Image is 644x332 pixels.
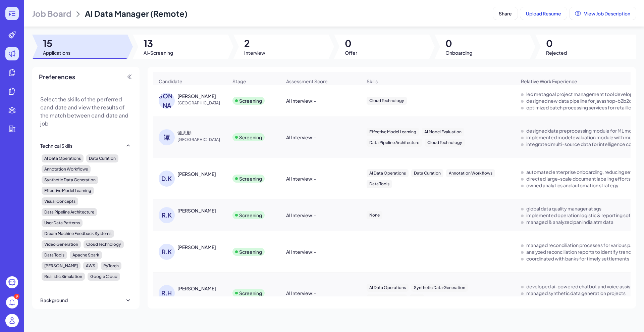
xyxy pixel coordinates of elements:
[286,78,328,85] span: Assessment Score
[244,49,265,56] span: Interview
[367,139,422,147] div: Data Pipeline Architecture
[411,169,443,177] div: Data Curation
[159,78,182,85] span: Candidate
[239,212,262,219] div: Screening
[5,314,19,327] img: user_logo.png
[286,248,316,255] div: AI Interview : -
[39,72,75,82] span: Preferences
[42,197,78,205] div: Visual Concepts
[526,97,632,104] div: designed new data pipeline for javashop-b2b2c
[526,212,644,219] div: implemented operation logistic & reporting software
[493,7,518,20] button: Share
[367,211,382,219] div: None
[42,176,98,184] div: Synthetic Data Generation
[42,230,114,238] div: Dream Machine Feedback Systems
[521,78,577,85] span: Relative Work Experience
[177,136,228,143] span: [GEOGRAPHIC_DATA]
[526,248,634,255] div: analyzed reconciliation reports to identify trends
[244,37,265,49] span: 2
[14,294,19,299] div: 9
[425,139,465,147] div: Cloud Technology
[367,78,378,85] span: Skills
[499,10,512,16] span: Share
[177,171,216,177] div: Durga Kotha
[42,251,67,259] div: Data Tools
[43,49,70,56] span: Applications
[144,37,173,49] span: 13
[526,182,619,189] div: owned analytics and automation strategy
[159,93,175,109] div: [PERSON_NAME]
[239,134,262,141] div: Screening
[286,290,316,296] div: AI Interview : -
[42,273,85,281] div: Realistic Simulation
[83,262,98,270] div: AWS
[367,180,392,188] div: Data Tools
[546,49,567,56] span: Rejected
[159,171,175,187] div: D.K
[40,297,68,303] div: Background
[144,49,173,56] span: AI-Screening
[70,251,102,259] div: Apache Spark
[367,169,409,177] div: AI Data Operations
[32,8,71,19] span: Job Board
[367,97,407,105] div: Cloud Technology
[85,8,187,18] span: AI Data Manager (Remote)
[520,7,567,20] button: Upload Resume
[86,154,118,162] div: Data Curation
[345,37,357,49] span: 0
[286,134,316,141] div: AI Interview : -
[177,244,216,250] div: Rasool Khan
[239,175,262,182] div: Screening
[239,248,262,255] div: Screening
[159,207,175,223] div: R.K
[88,273,120,281] div: Google Cloud
[526,10,561,16] span: Upload Resume
[526,205,601,212] div: global data quality manager at sgs
[546,37,567,49] span: 0
[411,284,468,292] div: Synthetic Data Generation
[526,290,626,296] div: managed synthetic data generation projects
[445,49,472,56] span: Onboarding
[40,142,72,149] div: Technical Skills
[42,154,84,162] div: AI Data Operations
[159,285,175,301] div: R.H
[239,290,262,296] div: Screening
[446,169,495,177] div: Annotation Workflows
[159,129,175,145] div: 谭
[367,284,409,292] div: AI Data Operations
[584,10,630,16] span: View Job Description
[526,219,613,225] div: managed & analyzed pan india atm data
[84,240,124,248] div: Cloud Technology
[177,207,216,214] div: Raman Kumar
[40,95,131,128] p: Select the skills of the perferred candidate and view the results of the match between candidate ...
[42,240,81,248] div: Video Generation
[410,294,424,302] div: AWS
[177,93,216,99] div: 杨超
[177,100,228,106] span: [GEOGRAPHIC_DATA]
[232,78,246,85] span: Stage
[43,37,70,49] span: 15
[526,283,640,290] div: developed ai-powered chatbot and voice assistant
[445,37,472,49] span: 0
[345,49,357,56] span: Offer
[367,294,407,302] div: Cloud Technology
[286,97,316,104] div: AI Interview : -
[286,175,316,182] div: AI Interview : -
[159,244,175,260] div: R.K
[42,208,97,216] div: Data Pipeline Architecture
[42,187,94,195] div: Effective Model Learning
[526,255,629,262] div: coordinated with banks for timely settlements
[42,165,91,173] div: Annotation Workflows
[422,128,464,136] div: AI Model Evaluation
[177,285,216,292] div: Roger Hukkeri
[42,262,80,270] div: [PERSON_NAME]
[42,219,83,227] div: User Data Patterns
[526,175,631,182] div: directed large-scale document labeling efforts
[101,262,121,270] div: PyTorch
[367,128,419,136] div: Effective Model Learning
[570,7,636,20] button: View Job Description
[177,129,192,136] div: 谭思勤
[239,97,262,104] div: Screening
[286,212,316,219] div: AI Interview : -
